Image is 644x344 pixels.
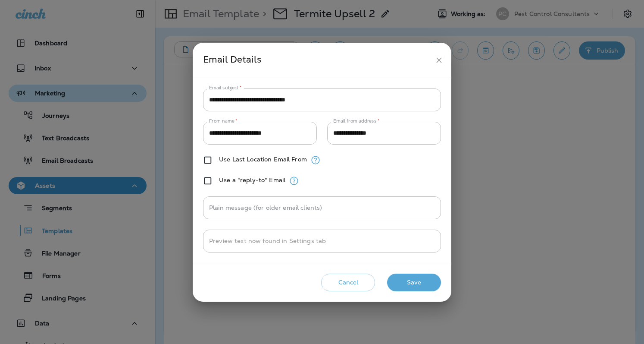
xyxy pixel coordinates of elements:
label: Use a "reply-to" Email [219,177,285,183]
button: close [431,52,447,68]
label: Use Last Location Email From [219,156,307,163]
label: From name [209,118,238,124]
div: Email Details [203,52,431,68]
button: Save [387,274,441,291]
label: Email from address [333,118,379,124]
button: Cancel [321,274,375,291]
label: Email subject [209,85,242,91]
